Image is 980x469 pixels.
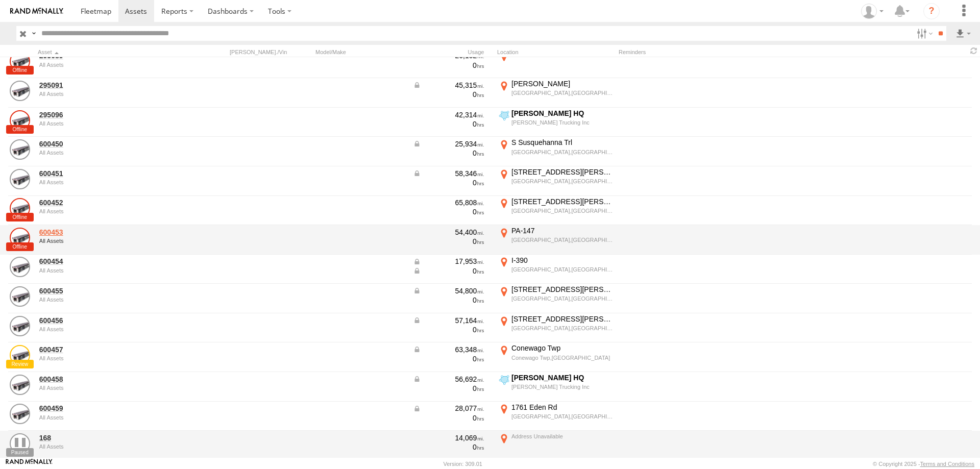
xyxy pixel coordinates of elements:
div: undefined [39,414,179,421]
div: Usage [411,48,493,56]
a: View Asset Details [10,169,30,189]
div: [PERSON_NAME] Trucking Inc [511,383,613,390]
label: Click to View Current Location [497,343,615,371]
div: [STREET_ADDRESS][PERSON_NAME] [511,285,613,294]
a: 600454 [39,257,179,266]
label: Click to View Current Location [497,403,615,430]
div: [GEOGRAPHIC_DATA],[GEOGRAPHIC_DATA] [511,266,613,273]
div: Reminders [619,48,782,56]
a: 600457 [39,345,179,354]
a: 600455 [39,286,179,295]
div: 65,808 [413,198,484,207]
div: [STREET_ADDRESS][PERSON_NAME] [511,197,613,206]
a: View Asset Details [10,257,30,277]
div: Location [497,48,615,56]
a: 600459 [39,404,179,413]
div: Click to Sort [38,48,181,56]
div: Data from Vehicle CANbus [413,404,484,413]
label: Click to View Current Location [497,79,615,107]
div: [PERSON_NAME] [511,79,613,88]
label: Click to View Current Location [497,373,615,401]
label: Click to View Current Location [497,432,615,459]
div: [GEOGRAPHIC_DATA],[GEOGRAPHIC_DATA] [511,413,613,420]
label: Click to View Current Location [497,138,615,165]
div: 0 [413,354,484,363]
a: View Asset Details [10,404,30,424]
label: Export results as... [954,26,972,41]
div: 0 [413,237,484,246]
label: Click to View Current Location [497,197,615,225]
div: undefined [39,179,179,185]
a: View Asset Details [10,139,30,160]
div: PA-147 [511,226,613,235]
a: View Asset Details [10,198,30,218]
a: Visit our Website [6,459,53,469]
label: Click to View Current Location [497,256,615,283]
div: [PERSON_NAME] HQ [511,109,613,118]
div: 0 [413,442,484,452]
div: [STREET_ADDRESS][PERSON_NAME] [511,314,613,324]
a: 600453 [39,228,179,237]
a: 600456 [39,316,179,325]
div: 0 [413,178,484,187]
a: 295091 [39,81,179,90]
div: [PERSON_NAME] Trucking Inc [511,119,613,126]
div: 1761 Eden Rd [511,403,613,412]
a: View Asset Details [10,375,30,395]
a: View Asset Details [10,110,30,131]
div: 0 [413,119,484,129]
div: [GEOGRAPHIC_DATA],[GEOGRAPHIC_DATA] [511,89,613,96]
div: Data from Vehicle CANbus [413,266,484,276]
div: Model/Make [315,48,407,56]
div: Conewago Twp,[GEOGRAPHIC_DATA] [511,354,613,361]
div: I-390 [511,256,613,265]
a: View Asset Details [10,228,30,248]
div: undefined [39,385,179,391]
div: Data from Vehicle CANbus [413,345,484,354]
div: Data from Vehicle CANbus [413,375,484,384]
a: View Asset Details [10,345,30,365]
div: Conewago Twp [511,343,613,353]
a: View Asset Details [10,51,30,71]
div: undefined [39,355,179,361]
div: undefined [39,120,179,127]
label: Click to View Current Location [497,314,615,342]
a: 600450 [39,139,179,149]
div: 0 [413,384,484,393]
div: 0 [413,295,484,305]
div: 0 [413,207,484,216]
div: 0 [413,325,484,334]
div: undefined [39,238,179,244]
div: [GEOGRAPHIC_DATA],[GEOGRAPHIC_DATA] [511,149,613,156]
div: [STREET_ADDRESS][PERSON_NAME] [511,167,613,177]
div: © Copyright 2025 - [873,461,974,467]
span: Refresh [968,46,980,56]
label: Click to View Current Location [497,50,615,78]
img: rand-logo.svg [10,8,63,15]
a: 600458 [39,375,179,384]
a: Terms and Conditions [920,461,974,467]
div: Data from Vehicle CANbus [413,257,484,266]
div: undefined [39,443,179,450]
div: S Susquehanna Trl [511,138,613,147]
div: 54,400 [413,228,484,237]
div: [GEOGRAPHIC_DATA],[GEOGRAPHIC_DATA] [511,295,613,302]
div: undefined [39,326,179,332]
div: undefined [39,91,179,97]
div: 14,069 [413,433,484,442]
label: Search Query [30,26,38,41]
div: [GEOGRAPHIC_DATA],[GEOGRAPHIC_DATA] [511,325,613,332]
a: View Asset Details [10,433,30,454]
div: 0 [413,61,484,70]
label: Click to View Current Location [497,226,615,254]
label: Click to View Current Location [497,285,615,312]
div: undefined [39,150,179,156]
div: Version: 309.01 [444,461,482,467]
div: [GEOGRAPHIC_DATA],[GEOGRAPHIC_DATA] [511,178,613,185]
div: David Steen [857,4,887,19]
a: 600452 [39,198,179,207]
div: [GEOGRAPHIC_DATA],[GEOGRAPHIC_DATA] [511,236,613,243]
a: 168 [39,433,179,442]
div: [PERSON_NAME] HQ [511,373,613,382]
label: Click to View Current Location [497,167,615,195]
